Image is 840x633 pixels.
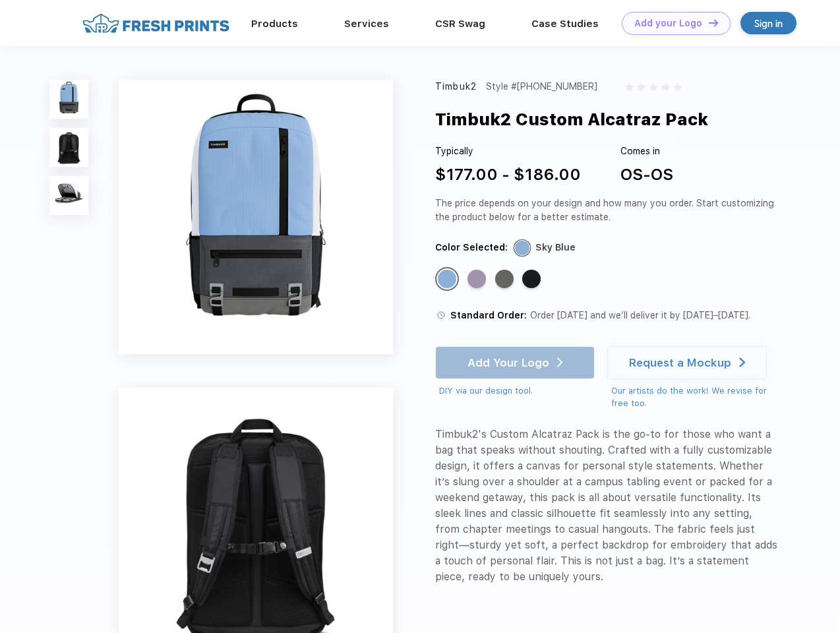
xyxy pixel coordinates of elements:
[439,384,595,398] div: DIY via our design tool.
[649,83,657,91] img: gray_star.svg
[435,163,581,187] div: $177.00 - $186.00
[435,107,708,132] div: Timbuk2 Custom Alcatraz Pack
[522,270,541,288] div: Jet Black
[119,80,393,354] img: func=resize&h=640
[49,128,88,167] img: func=resize&h=100
[625,83,633,91] img: gray_star.svg
[620,144,673,158] div: Comes in
[620,163,673,187] div: OS-OS
[49,176,88,215] img: func=resize&h=100
[438,270,456,288] div: Sky Blue
[638,83,645,91] img: gray_star.svg
[435,80,477,94] div: Timbuk2
[435,241,508,255] div: Color Selected:
[435,144,581,158] div: Typically
[435,196,779,224] div: The price depends on your design and how many you order. Start customizing the product below for ...
[78,12,233,35] img: fo%20logo%202.webp
[611,384,779,410] div: Our artists do the work! We revise for free too.
[49,80,88,119] img: func=resize&h=100
[709,19,718,26] img: DT
[435,427,779,585] div: Timbuk2's Custom Alcatraz Pack is the go-to for those who want a bag that speaks without shouting...
[530,310,750,320] span: Order [DATE] and we’ll deliver it by [DATE]–[DATE].
[450,310,527,320] span: Standard Order:
[674,83,682,91] img: gray_star.svg
[634,18,702,29] div: Add your Logo
[467,270,486,288] div: Lavender
[251,18,298,30] a: Products
[754,16,783,31] div: Sign in
[486,80,597,94] div: Style #[PHONE_NUMBER]
[495,270,514,288] div: Gunmetal
[661,83,669,91] img: gray_star.svg
[739,357,745,367] img: white arrow
[535,241,576,255] div: Sky Blue
[740,12,796,34] a: Sign in
[629,356,731,369] div: Request a Mockup
[435,309,447,321] img: standard order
